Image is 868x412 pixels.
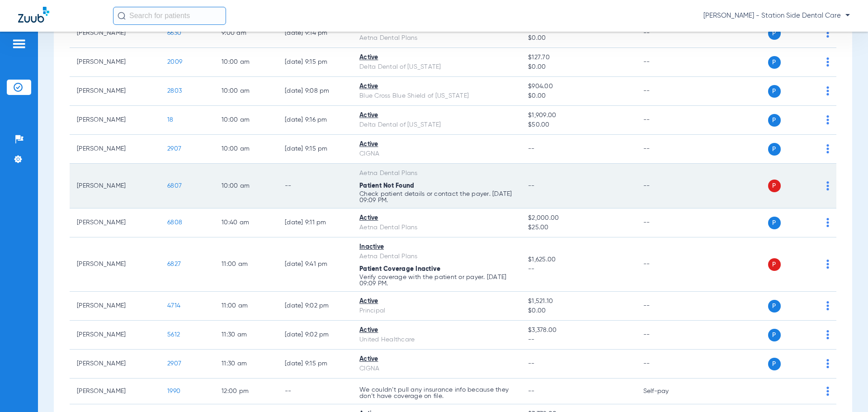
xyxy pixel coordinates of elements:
span: P [768,329,781,341]
span: $0.00 [528,33,628,43]
span: 6808 [167,219,182,226]
td: -- [278,379,352,404]
td: Self-pay [636,379,697,404]
img: group-dot-blue.svg [826,218,829,227]
img: Search Icon [118,12,126,20]
span: -- [528,265,628,274]
span: 4714 [167,303,180,309]
span: $50.00 [528,120,628,130]
img: group-dot-blue.svg [826,330,829,339]
span: P [768,56,781,69]
img: hamburger-icon [12,38,26,49]
p: We couldn’t pull any insurance info because they don’t have coverage on file. [359,387,514,399]
div: Active [359,297,514,306]
span: -- [528,183,535,189]
td: [PERSON_NAME] [70,19,160,48]
div: Delta Dental of [US_STATE] [359,62,514,72]
input: Search for patients [113,7,226,25]
span: P [768,358,781,370]
td: [DATE] 9:41 PM [278,237,352,292]
img: group-dot-blue.svg [826,181,829,190]
span: P [768,258,781,271]
span: 2009 [167,59,182,65]
span: 6807 [167,183,182,189]
td: -- [636,164,697,208]
td: [PERSON_NAME] [70,48,160,77]
td: 11:00 AM [214,237,278,292]
td: [PERSON_NAME] [70,77,160,106]
td: -- [636,350,697,379]
span: 6827 [167,261,181,267]
img: group-dot-blue.svg [826,57,829,66]
div: Blue Cross Blue Shield of [US_STATE] [359,91,514,101]
div: CIGNA [359,364,514,374]
span: $0.00 [528,62,628,72]
span: [PERSON_NAME] - Station Side Dental Care [703,11,850,20]
td: [DATE] 9:14 PM [278,19,352,48]
td: -- [636,19,697,48]
img: group-dot-blue.svg [826,301,829,310]
span: $3,378.00 [528,326,628,335]
td: -- [278,164,352,208]
span: P [768,180,781,192]
span: $904.00 [528,82,628,91]
div: Active [359,111,514,120]
td: [DATE] 9:02 PM [278,292,352,321]
td: 11:00 AM [214,292,278,321]
td: 10:40 AM [214,208,278,237]
td: 11:30 AM [214,321,278,350]
img: group-dot-blue.svg [826,86,829,95]
span: -- [528,335,628,345]
div: Active [359,213,514,223]
div: Active [359,355,514,364]
td: -- [636,106,697,135]
td: 10:00 AM [214,164,278,208]
img: group-dot-blue.svg [826,115,829,124]
td: -- [636,321,697,350]
td: 12:00 PM [214,379,278,404]
td: 9:00 AM [214,19,278,48]
img: group-dot-blue.svg [826,387,829,396]
td: [PERSON_NAME] [70,135,160,164]
span: 2907 [167,146,181,152]
div: Aetna Dental Plans [359,169,514,178]
div: Principal [359,306,514,316]
td: [PERSON_NAME] [70,321,160,350]
td: 10:00 AM [214,77,278,106]
div: Delta Dental of [US_STATE] [359,120,514,130]
td: 10:00 AM [214,135,278,164]
span: Patient Coverage Inactive [359,266,440,272]
div: Active [359,140,514,149]
span: $127.70 [528,53,628,62]
td: [DATE] 9:11 PM [278,208,352,237]
td: 11:30 AM [214,350,278,379]
span: P [768,85,781,98]
span: P [768,27,781,40]
td: [DATE] 9:15 PM [278,135,352,164]
div: CIGNA [359,149,514,159]
td: [PERSON_NAME] [70,292,160,321]
span: 1990 [167,388,180,394]
span: 18 [167,117,174,123]
div: Aetna Dental Plans [359,223,514,232]
div: Active [359,53,514,62]
span: $25.00 [528,223,628,232]
span: P [768,114,781,127]
img: group-dot-blue.svg [826,260,829,269]
td: [DATE] 9:02 PM [278,321,352,350]
td: [PERSON_NAME] [70,208,160,237]
td: [DATE] 9:15 PM [278,48,352,77]
td: [PERSON_NAME] [70,106,160,135]
span: $1,909.00 [528,111,628,120]
td: [DATE] 9:15 PM [278,350,352,379]
span: $0.00 [528,91,628,101]
td: [PERSON_NAME] [70,379,160,404]
td: [PERSON_NAME] [70,164,160,208]
span: P [768,143,781,156]
td: -- [636,48,697,77]
span: 5612 [167,331,180,338]
span: 2907 [167,360,181,367]
div: United Healthcare [359,335,514,345]
td: -- [636,135,697,164]
td: -- [636,237,697,292]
